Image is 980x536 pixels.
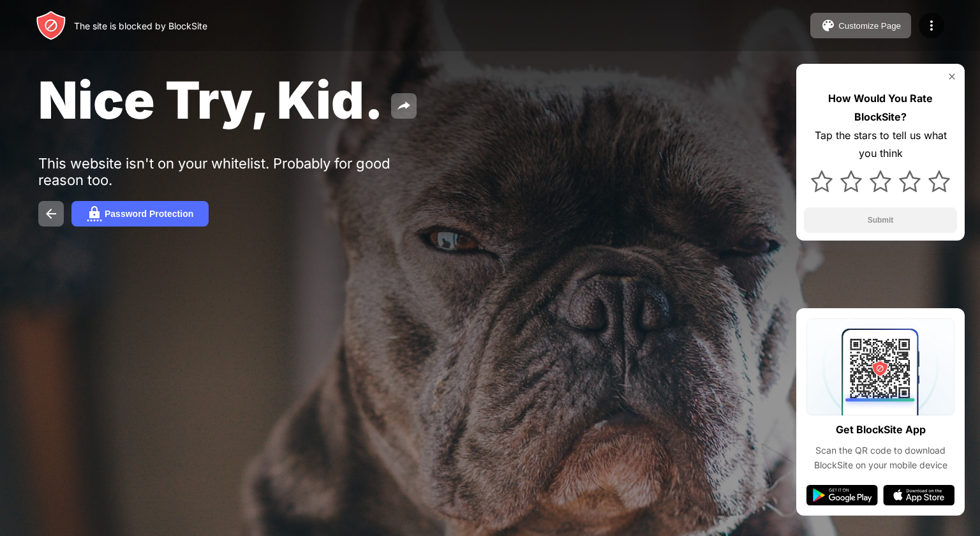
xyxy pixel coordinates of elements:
[38,69,383,131] span: Nice Try, Kid.
[806,485,878,505] img: google-play.svg
[87,206,102,221] img: password.svg
[811,170,833,192] img: star.svg
[836,421,926,439] div: Get BlockSite App
[806,443,954,472] div: Scan the QR code to download BlockSite on your mobile device
[804,207,957,233] button: Submit
[396,98,412,114] img: share.svg
[43,206,59,221] img: back.svg
[804,126,957,163] div: Tap the stars to tell us what you think
[74,20,207,31] div: The site is blocked by BlockSite
[870,170,891,192] img: star.svg
[38,155,433,188] div: This website isn't on your whitelist. Probably for good reason too.
[810,13,911,38] button: Customize Page
[36,10,66,41] img: header-logo.svg
[71,201,209,227] button: Password Protection
[804,89,957,126] div: How Would You Rate BlockSite?
[838,21,901,31] div: Customize Page
[883,485,954,505] img: app-store.svg
[840,170,862,192] img: star.svg
[947,71,957,82] img: rate-us-close.svg
[928,170,950,192] img: star.svg
[820,18,836,33] img: pallet.svg
[105,209,193,219] div: Password Protection
[806,318,954,415] img: qrcode.svg
[899,170,921,192] img: star.svg
[924,18,939,33] img: menu-icon.svg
